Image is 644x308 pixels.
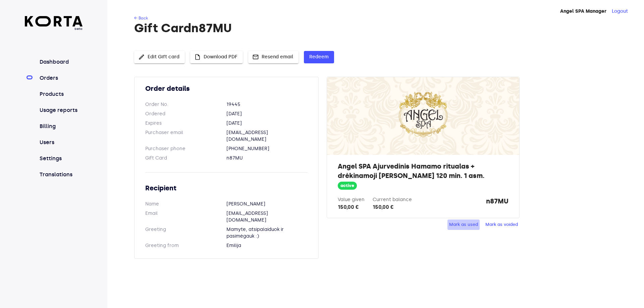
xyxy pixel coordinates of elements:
[338,162,508,180] h2: Angel SPA Ajurvedinis Hamamo ritualas + drėkinamoji [PERSON_NAME] 120 min. 1 asm.
[134,53,185,59] a: Edit Gift card
[226,111,308,117] dd: [DATE]
[145,226,226,240] dt: Greeting
[226,120,308,127] dd: [DATE]
[338,203,365,211] div: 150,00 €
[447,220,480,230] button: Mark as used
[38,122,83,130] a: Billing
[248,51,299,63] button: Resend email
[145,129,226,143] dt: Purchaser email
[25,16,83,26] img: Korta
[252,54,259,60] span: mail
[38,90,83,98] a: Products
[140,53,179,61] span: Edit Gift card
[304,51,334,63] button: Redeem
[226,242,308,249] dd: Emilija
[373,197,412,202] label: Current balance
[194,54,201,60] span: insert_drive_file
[134,21,616,35] h1: Gift Card n87MU
[196,53,237,61] span: Download PDF
[38,58,83,66] a: Dashboard
[486,196,508,211] strong: n87MU
[190,51,243,63] button: Download PDF
[226,201,308,207] dd: [PERSON_NAME]
[145,183,308,193] h2: Recipient
[134,16,148,20] a: ← Back
[226,155,308,162] dd: n87MU
[38,155,83,163] a: Settings
[145,84,308,93] h2: Order details
[138,54,145,60] span: edit
[145,101,226,108] dt: Order No.
[145,242,226,249] dt: Greeting from
[25,26,83,31] span: beta
[145,111,226,117] dt: Ordered
[338,183,357,189] span: active
[338,197,365,202] label: Value given
[25,16,83,31] a: beta
[38,74,83,82] a: Orders
[449,221,478,229] span: Mark as used
[38,138,83,146] a: Users
[485,221,518,229] span: Mark as voided
[226,226,308,240] dd: Mamyte, atsipalaiduok ir pasimėgauk :)
[38,171,83,179] a: Translations
[145,201,226,207] dt: Name
[134,51,185,63] button: Edit Gift card
[309,53,329,61] span: Redeem
[373,203,412,211] div: 150,00 €
[145,145,226,152] dt: Purchaser phone
[226,129,308,143] dd: [EMAIL_ADDRESS][DOMAIN_NAME]
[226,145,308,152] dd: [PHONE_NUMBER]
[226,101,308,108] dd: 19445
[226,210,308,224] dd: [EMAIL_ADDRESS][DOMAIN_NAME]
[38,106,83,114] a: Usage reports
[145,120,226,127] dt: Expires
[612,8,628,15] button: Logout
[254,53,293,61] span: Resend email
[145,155,226,162] dt: Gift Card
[145,210,226,224] dt: Email
[484,220,520,230] button: Mark as voided
[560,8,606,14] strong: Angel SPA Manager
